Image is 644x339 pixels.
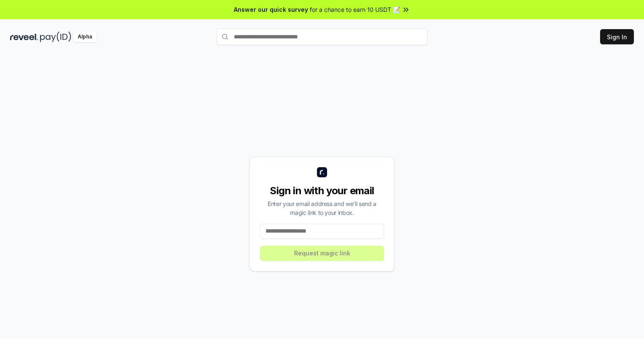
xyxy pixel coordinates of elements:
img: logo_small [317,167,327,177]
span: Answer our quick survey [234,5,308,14]
span: for a chance to earn 10 USDT 📝 [310,5,400,14]
img: pay_id [40,32,71,42]
div: Sign in with your email [260,184,384,198]
div: Alpha [73,32,97,42]
img: reveel_dark [10,32,38,42]
button: Sign In [600,29,634,44]
div: Enter your email address and we’ll send a magic link to your inbox. [260,199,384,217]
